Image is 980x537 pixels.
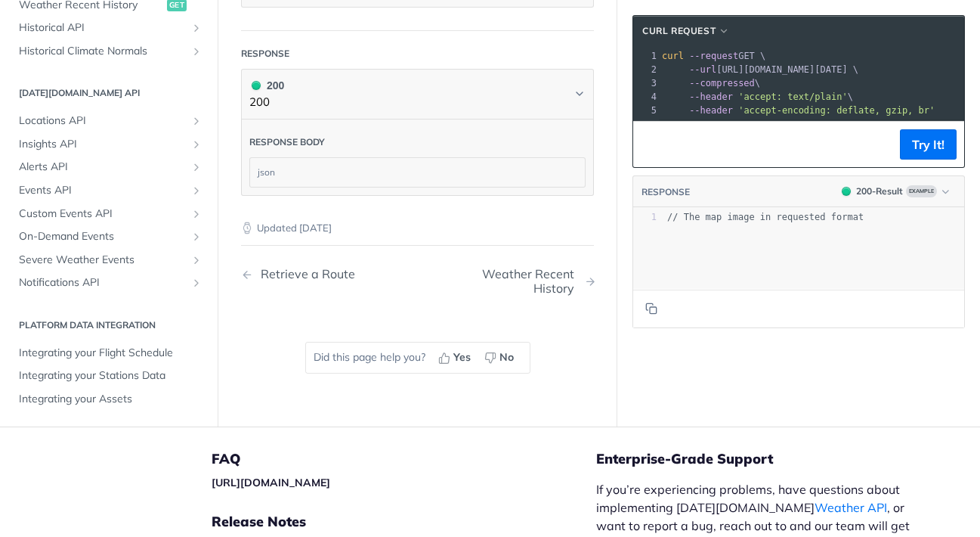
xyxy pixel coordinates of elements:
[443,267,594,296] a: Next Page: Weather Recent History
[900,129,957,160] button: Try It!
[633,49,659,63] div: 1
[305,342,530,374] div: Did this page help you?
[190,207,202,219] button: Show subpages for Custom Events API
[190,231,202,243] button: Show subpages for On-Demand Events
[241,221,594,236] p: Updated [DATE]
[212,513,596,531] h5: Release Notes
[641,297,662,320] button: Copy to clipboard
[834,184,957,199] button: 200200-ResultExample
[662,64,858,75] span: [URL][DOMAIN_NAME][DATE] \
[190,253,202,265] button: Show subpages for Severe Weather Events
[633,76,659,90] div: 3
[249,77,284,94] div: 200
[662,51,765,61] span: GET \
[252,81,261,90] span: 200
[633,90,659,104] div: 4
[633,63,659,76] div: 2
[19,275,187,290] span: Notifications API
[842,187,851,196] span: 200
[479,346,522,369] button: No
[190,277,202,289] button: Show subpages for Notifications API
[190,115,202,127] button: Show subpages for Locations API
[662,92,853,102] span: \
[11,341,206,364] a: Integrating your Flight Schedule
[249,94,284,111] p: 200
[433,346,479,369] button: Yes
[19,368,202,383] span: Integrating your Stations Data
[662,78,760,88] span: \
[11,179,206,202] a: Events APIShow subpages for Events API
[689,51,738,61] span: --request
[11,86,206,100] h2: [DATE][DOMAIN_NAME] API
[11,110,206,132] a: Locations APIShow subpages for Locations API
[11,318,206,332] h2: Platform DATA integration
[11,202,206,225] a: Custom Events APIShow subpages for Custom Events API
[19,345,202,360] span: Integrating your Flight Schedule
[19,20,187,36] span: Historical API
[689,78,755,88] span: --compressed
[633,211,657,224] div: 1
[250,158,585,187] div: json
[738,105,935,116] span: 'accept-encoding: deflate, gzip, br'
[667,212,864,222] span: // The map image in requested format
[190,185,202,197] button: Show subpages for Events API
[19,113,187,129] span: Locations API
[573,88,586,100] svg: Chevron
[190,138,202,150] button: Show subpages for Insights API
[815,500,887,515] a: Weather API
[19,252,187,267] span: Severe Weather Events
[689,105,733,116] span: --header
[241,252,594,311] nav: Pagination Controls
[11,132,206,155] a: Insights APIShow subpages for Insights API
[662,51,684,61] span: curl
[641,133,662,156] button: Copy to clipboard
[453,349,471,365] span: Yes
[906,185,937,197] span: Example
[11,225,206,248] a: On-Demand EventsShow subpages for On-Demand Events
[11,365,206,387] a: Integrating your Stations Data
[190,161,202,173] button: Show subpages for Alerts API
[443,267,582,296] div: Weather Recent History
[633,104,659,117] div: 5
[241,120,594,196] div: 200 200200
[19,183,187,198] span: Events API
[249,77,586,111] button: 200 200200
[241,267,392,281] a: Previous Page: Retrieve a Route
[19,392,202,407] span: Integrating your Assets
[11,156,206,178] a: Alerts APIShow subpages for Alerts API
[11,272,206,294] a: Notifications APIShow subpages for Notifications API
[738,92,848,102] span: 'accept: text/plain'
[11,17,206,39] a: Historical APIShow subpages for Historical API
[641,185,691,200] button: RESPONSE
[190,22,202,34] button: Show subpages for Historical API
[11,388,206,411] a: Integrating your Assets
[642,24,716,38] span: cURL Request
[11,248,206,271] a: Severe Weather EventsShow subpages for Severe Weather Events
[190,45,202,57] button: Show subpages for Historical Climate Normals
[689,64,716,75] span: --url
[253,267,355,281] div: Retrieve a Route
[499,349,514,365] span: No
[689,92,733,102] span: --header
[11,39,206,62] a: Historical Climate NormalsShow subpages for Historical Climate Normals
[212,476,330,489] a: [URL][DOMAIN_NAME]
[19,229,187,244] span: On-Demand Events
[596,450,942,468] h5: Enterprise-Grade Support
[212,450,596,468] h5: FAQ
[241,47,289,61] div: Response
[856,185,903,198] div: 200 - Result
[19,136,187,151] span: Insights API
[19,206,187,221] span: Custom Events API
[19,160,187,175] span: Alerts API
[637,23,735,39] button: cURL Request
[249,135,325,149] div: Response body
[19,43,187,58] span: Historical Climate Normals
